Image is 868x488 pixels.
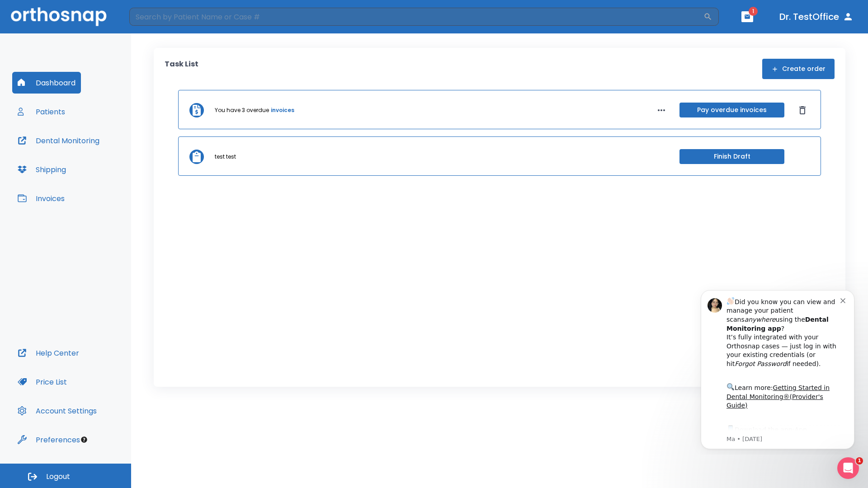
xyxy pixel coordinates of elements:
[12,72,81,94] button: Dashboard
[12,342,85,364] button: Help Center
[215,153,236,161] p: test test
[153,14,160,21] button: Dismiss notification
[837,457,859,479] iframe: Intercom live chat
[749,7,758,16] span: 1
[39,153,153,161] p: Message from Ma, sent 7w ago
[12,188,70,209] button: Invoices
[856,457,863,465] span: 1
[39,144,120,160] a: App Store
[687,282,868,455] iframe: Intercom notifications message
[39,142,153,188] div: Download the app: | ​ Let us know if you need help getting started!
[129,8,703,26] input: Search by Patient Name or Case #
[271,106,294,114] a: invoices
[12,400,102,422] button: Account Settings
[80,436,88,444] div: Tooltip anchor
[46,472,70,482] span: Logout
[165,59,198,79] p: Task List
[11,7,107,26] img: Orthosnap
[12,159,71,180] button: Shipping
[795,103,810,117] button: Dismiss
[12,101,71,122] button: Patients
[215,106,269,114] p: You have 3 overdue
[679,149,784,164] button: Finish Draft
[12,130,105,151] button: Dental Monitoring
[12,429,85,450] button: Preferences
[776,9,857,25] button: Dr. TestOffice
[679,103,784,117] button: Pay overdue invoices
[12,371,72,393] button: Price List
[762,59,835,79] button: Create order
